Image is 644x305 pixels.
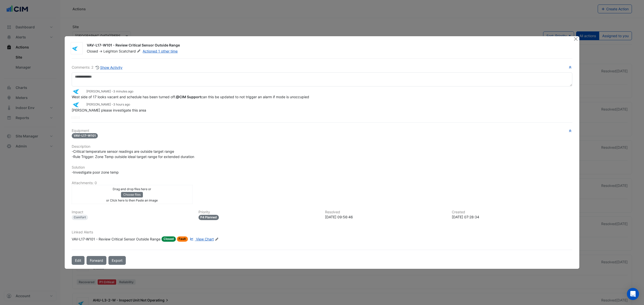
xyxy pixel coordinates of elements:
[325,210,446,214] h6: Resolved
[72,89,84,94] img: Envar Service
[177,236,188,242] span: Fault
[176,95,201,99] span: support@cim.io [CIM]
[196,237,214,241] span: View Chart
[72,256,85,265] button: Edit
[72,129,572,133] h6: Equipment
[99,49,102,53] span: ->
[108,256,126,265] a: Export
[72,149,194,159] span: -Critical temperature sensor readings are outside target range -Rule Trigger: Zone Temp outside i...
[143,49,178,53] a: Actioned 1 other time
[573,36,578,41] button: Close
[86,102,130,107] small: [PERSON_NAME] -
[72,102,84,107] img: Envar Service
[87,43,567,49] div: VAV-L17-W101 - Review Critical Sensor Outside Range
[72,165,572,170] h6: Solution
[106,198,158,202] small: or Click here to then Paste an image
[198,210,319,214] h6: Priority
[71,46,83,51] img: Envar Service
[215,237,219,241] fa-icon: Edit Linked Alerts
[72,65,123,70] div: Comments: 2
[72,170,119,174] span: -Investigate poor zone temp
[72,95,309,99] span: West side of 17 looks vacant and schedule has been turned off. can this be updated to not trigger...
[198,215,219,220] div: P4 Planned
[86,89,133,94] small: [PERSON_NAME] -
[189,236,214,242] a: View Chart
[72,144,572,149] h6: Description
[452,214,573,220] div: [DATE] 07:28:34
[87,256,106,265] button: Forward
[103,49,118,53] span: Leighton
[87,49,98,53] span: Closed
[72,230,572,234] h6: Linked Alerts
[325,214,446,220] div: [DATE] 09:56:46
[627,288,639,300] div: Open Intercom Messenger
[72,181,572,185] h6: Attachments: 0
[72,215,88,220] div: Comfort
[72,133,98,138] span: VAV-L17-W101
[113,187,151,191] small: Drag and drop files here or
[95,65,123,70] button: Show Activity
[113,89,133,93] span: 2025-08-14 09:56:42
[452,210,573,214] h6: Created
[162,236,176,242] span: Closed
[72,108,146,112] span: [PERSON_NAME] please investigate this area
[121,192,143,197] button: Choose files
[72,236,160,242] div: VAV-L17-W101 - Review Critical Sensor Outside Range
[113,103,130,106] span: 2025-08-14 07:28:34
[119,49,142,54] span: Scatchard
[72,210,192,214] h6: Impact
